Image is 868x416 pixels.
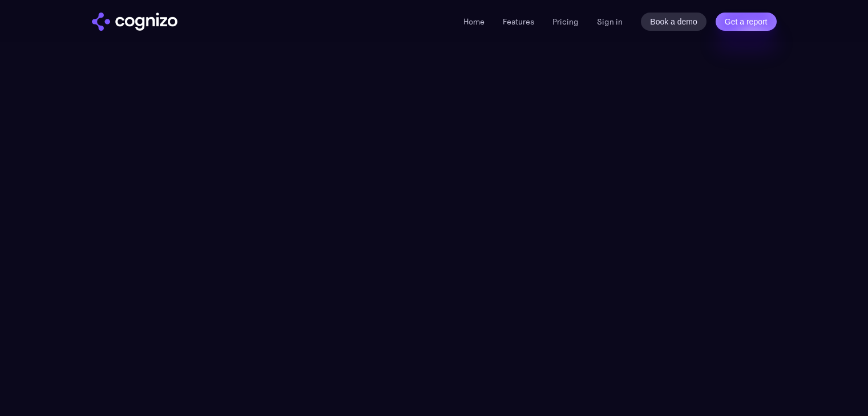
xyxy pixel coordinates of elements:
[503,17,534,27] a: Features
[641,13,706,31] a: Book a demo
[552,17,579,27] a: Pricing
[716,13,777,31] a: Get a report
[597,15,623,28] a: Sign in
[92,13,177,31] img: cognizo logo
[463,17,485,27] a: Home
[92,13,177,31] a: home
